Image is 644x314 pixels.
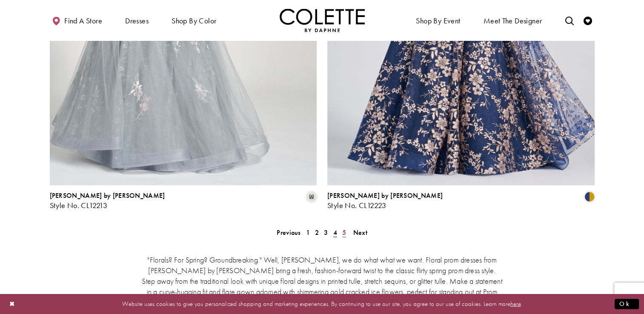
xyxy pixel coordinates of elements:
span: Meet the designer [484,17,542,25]
a: Prev Page [274,226,303,238]
a: Check Wishlist [581,9,594,32]
span: Shop By Event [416,17,460,25]
span: Style No. CL12213 [50,200,108,210]
a: 3 [321,226,330,238]
a: Find a store [50,9,104,32]
a: 5 [340,226,349,238]
span: Style No. CL12223 [327,200,386,210]
img: Colette by Daphne [280,9,365,32]
a: 1 [303,226,312,238]
span: [PERSON_NAME] by [PERSON_NAME] [327,191,443,200]
span: 3 [324,228,328,237]
span: Previous [277,228,301,237]
span: Dresses [123,9,151,32]
span: Current page [331,226,340,238]
span: [PERSON_NAME] by [PERSON_NAME] [50,191,165,200]
i: Platinum/Multi [306,191,317,202]
a: Visit Home Page [280,9,365,32]
span: Dresses [125,17,149,25]
div: Colette by Daphne Style No. CL12213 [50,191,165,209]
a: Meet the designer [481,9,544,32]
a: here [510,300,521,308]
span: 1 [306,228,310,237]
span: Next [353,228,367,237]
a: Next Page [351,226,370,238]
span: Shop by color [172,17,216,25]
p: Website uses cookies to give you personalized shopping and marketing experiences. By continuing t... [61,298,583,310]
span: Find a store [64,17,102,25]
span: 5 [342,228,346,237]
button: Close Dialog [5,297,20,311]
span: 4 [333,228,337,237]
div: Colette by Daphne Style No. CL12223 [327,191,443,209]
button: Submit Dialog [615,299,639,309]
i: Navy Blue/Gold [584,191,595,202]
a: 2 [312,226,321,238]
span: 2 [315,228,319,237]
a: Toggle search [563,9,575,32]
span: Shop by color [169,9,218,32]
span: Shop By Event [414,9,462,32]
